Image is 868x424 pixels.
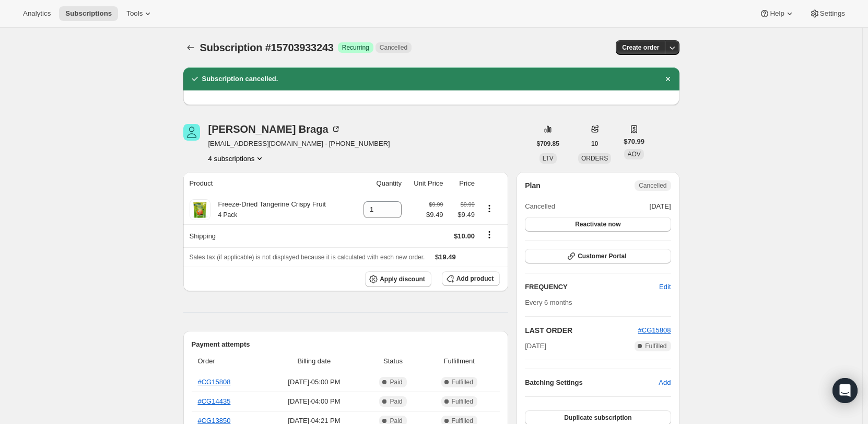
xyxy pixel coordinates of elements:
[218,211,238,219] small: 4 Pack
[575,220,620,228] span: Reactivate now
[183,124,200,141] span: Mary Braga
[342,43,369,52] span: Recurring
[405,172,447,195] th: Unit Price
[525,299,572,306] span: Every 6 months
[659,282,671,292] span: Edit
[267,377,361,387] span: [DATE] · 05:00 PM
[627,151,640,158] span: AOV
[591,140,598,148] span: 10
[435,253,456,261] span: $19.49
[192,339,500,350] h2: Payment attempts
[192,350,264,373] th: Order
[17,6,57,21] button: Analytics
[390,397,402,406] span: Paid
[198,378,231,386] a: #CG15808
[481,203,498,214] button: Product actions
[267,356,361,366] span: Billing date
[525,180,541,191] h2: Plan
[581,155,608,162] span: ORDERS
[564,414,631,422] span: Duplicate subscription
[450,210,475,220] span: $9.49
[210,199,326,220] div: Freeze-Dried Tangerine Crispy Fruit
[365,271,431,287] button: Apply discount
[183,172,353,195] th: Product
[380,43,407,52] span: Cancelled
[456,274,494,283] span: Add product
[645,342,666,350] span: Fulfilled
[661,72,675,86] button: Dismiss notification
[525,249,671,263] button: Customer Portal
[585,136,604,151] button: 10
[753,6,801,21] button: Help
[659,377,671,388] span: Add
[525,325,638,336] h2: LAST ORDER
[452,397,473,406] span: Fulfilled
[770,9,784,18] span: Help
[803,6,851,21] button: Settings
[525,341,546,351] span: [DATE]
[425,356,494,366] span: Fulfillment
[126,9,143,18] span: Tools
[200,42,334,53] span: Subscription #15703933243
[525,201,555,212] span: Cancelled
[537,140,559,148] span: $709.85
[120,6,159,21] button: Tools
[198,397,231,405] a: #CG14435
[639,181,666,190] span: Cancelled
[65,9,112,18] span: Subscriptions
[190,254,425,261] span: Sales tax (if applicable) is not displayed because it is calculated with each new order.
[622,43,659,52] span: Create order
[481,229,498,240] button: Shipping actions
[454,232,475,240] span: $10.00
[653,279,677,295] button: Edit
[390,378,402,386] span: Paid
[820,9,845,18] span: Settings
[461,201,475,208] small: $9.99
[380,275,425,283] span: Apply discount
[429,201,443,208] small: $9.99
[652,374,677,391] button: Add
[208,153,265,164] button: Product actions
[442,271,500,286] button: Add product
[525,217,671,232] button: Reactivate now
[190,199,210,220] img: product img
[650,201,671,212] span: [DATE]
[452,378,473,386] span: Fulfilled
[638,325,671,336] button: #CG15808
[578,252,626,260] span: Customer Portal
[426,210,443,220] span: $9.49
[208,139,390,149] span: [EMAIL_ADDRESS][DOMAIN_NAME] · [PHONE_NUMBER]
[23,9,51,18] span: Analytics
[353,172,405,195] th: Quantity
[525,282,659,292] h2: FREQUENCY
[525,377,659,388] h6: Batching Settings
[543,155,554,162] span: LTV
[267,396,361,407] span: [DATE] · 04:00 PM
[638,326,671,334] a: #CG15808
[531,136,566,151] button: $709.85
[59,6,118,21] button: Subscriptions
[202,74,278,84] h2: Subscription cancelled.
[183,40,198,55] button: Subscriptions
[368,356,419,366] span: Status
[183,224,353,247] th: Shipping
[624,136,644,147] span: $70.99
[616,40,665,55] button: Create order
[832,378,858,403] div: Open Intercom Messenger
[447,172,478,195] th: Price
[208,124,341,134] div: [PERSON_NAME] Braga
